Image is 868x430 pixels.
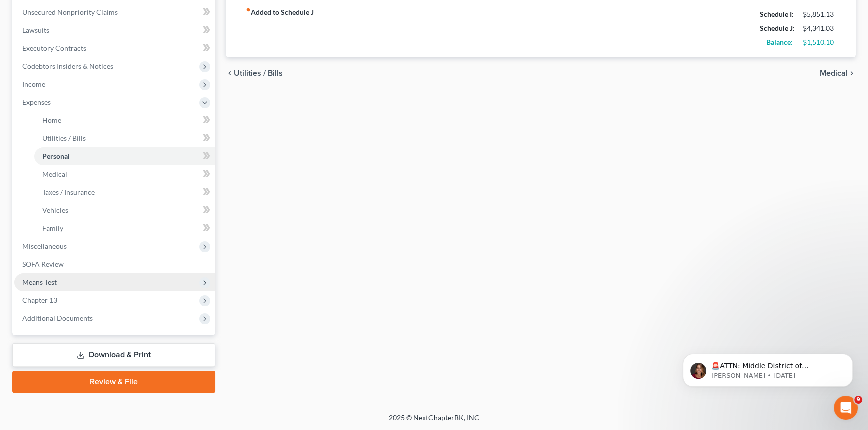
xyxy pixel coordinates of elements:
strong: Schedule I: [760,10,794,18]
button: chevron_left Utilities / Bills [226,69,283,77]
span: Additional Documents [22,314,93,322]
span: Taxes / Insurance [42,188,95,196]
strong: Balance: [766,38,793,46]
span: 9 [854,396,862,404]
span: Expenses [22,98,51,106]
span: Family [42,224,63,232]
i: fiber_manual_record [246,7,251,12]
a: Unsecured Nonpriority Claims [14,3,215,21]
a: Vehicles [34,201,215,219]
span: SOFA Review [22,260,64,268]
a: Home [34,111,215,129]
span: Utilities / Bills [42,134,86,142]
div: $1,510.10 [803,37,836,47]
span: Personal [42,152,70,160]
span: Unsecured Nonpriority Claims [22,8,118,16]
a: Lawsuits [14,21,215,39]
span: Chapter 13 [22,296,57,304]
i: chevron_right [848,69,856,77]
div: $4,341.03 [803,23,836,33]
strong: Added to Schedule J [246,7,314,49]
span: Means Test [22,278,57,286]
a: Utilities / Bills [34,129,215,147]
div: $5,851.13 [803,9,836,19]
span: Income [22,80,45,88]
a: Download & Print [12,343,215,367]
span: Codebtors Insiders & Notices [22,62,113,70]
a: Taxes / Insurance [34,183,215,201]
i: chevron_left [226,69,234,77]
a: Personal [34,147,215,165]
span: Utilities / Bills [234,69,283,77]
span: Medical [42,170,67,178]
a: Family [34,219,215,237]
iframe: Intercom live chat [834,396,858,420]
span: Medical [820,69,848,77]
a: Executory Contracts [14,39,215,57]
a: SOFA Review [14,255,215,273]
iframe: Intercom notifications message [668,333,868,403]
span: Vehicles [42,206,68,214]
span: Lawsuits [22,26,49,34]
span: Miscellaneous [22,242,67,250]
span: Executory Contracts [22,44,86,52]
button: Medical chevron_right [820,69,856,77]
span: Home [42,116,61,124]
a: Review & File [12,371,215,393]
strong: Schedule J: [760,24,795,32]
a: Medical [34,165,215,183]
